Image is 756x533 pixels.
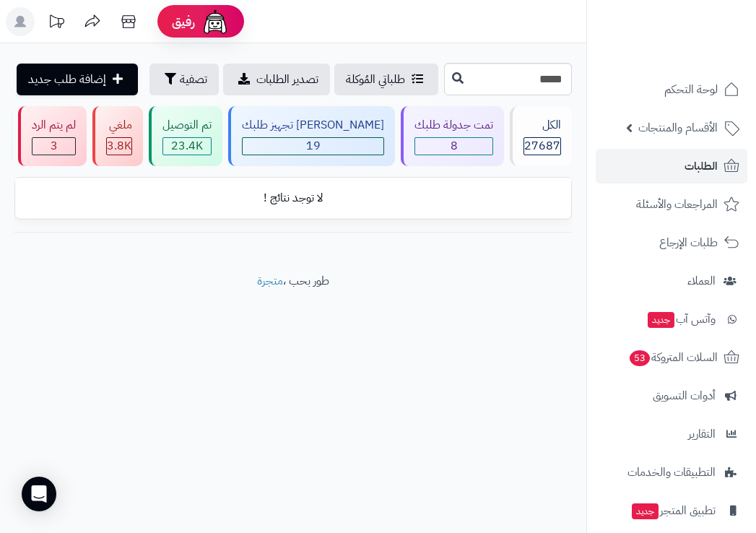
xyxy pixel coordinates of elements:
[596,302,747,337] a: وآتس آبجديد
[223,64,330,95] a: تصدير الطلبات
[163,138,211,155] span: 23.4K
[256,71,318,88] span: تصدير الطلبات
[163,138,211,155] div: 23437
[632,503,659,519] span: جديد
[32,138,75,155] span: 3
[596,187,747,222] a: المراجعات والأسئلة
[646,309,716,329] span: وآتس آب
[28,71,106,88] span: إضافة طلب جديد
[653,386,716,406] span: أدوات التسويق
[638,118,718,138] span: الأقسام والمنتجات
[659,233,718,253] span: طلبات الإرجاع
[15,106,90,166] a: لم يتم الرد 3
[524,138,560,155] span: 27687
[688,424,716,444] span: التقارير
[22,477,56,511] div: Open Intercom Messenger
[664,79,718,100] span: لوحة التحكم
[636,194,718,214] span: المراجعات والأسئلة
[596,149,747,183] a: الطلبات
[414,117,493,134] div: تمت جدولة طلبك
[107,138,131,155] div: 3837
[243,138,383,155] span: 19
[146,106,225,166] a: تم التوصيل 23.4K
[596,225,747,260] a: طلبات الإرجاع
[415,138,492,155] span: 8
[180,71,207,88] span: تصفية
[596,264,747,298] a: العملاء
[257,272,283,290] a: متجرة
[507,106,575,166] a: الكل27687
[242,117,384,134] div: [PERSON_NAME] تجهيز طلبك
[106,117,132,134] div: ملغي
[596,340,747,375] a: السلات المتروكة53
[648,312,674,328] span: جديد
[15,178,571,218] td: لا توجد نتائج !
[628,347,718,368] span: السلات المتروكة
[687,271,716,291] span: العملاء
[334,64,438,95] a: طلباتي المُوكلة
[225,106,398,166] a: [PERSON_NAME] تجهيز طلبك 19
[172,13,195,30] span: رفيق
[162,117,212,134] div: تم التوصيل
[149,64,219,95] button: تصفية
[346,71,405,88] span: طلباتي المُوكلة
[596,455,747,490] a: التطبيقات والخدمات
[630,350,650,366] span: 53
[201,7,230,36] img: ai-face.png
[596,378,747,413] a: أدوات التسويق
[596,417,747,451] a: التقارير
[630,500,716,521] span: تطبيق المتجر
[90,106,146,166] a: ملغي 3.8K
[398,106,507,166] a: تمت جدولة طلبك 8
[685,156,718,176] span: الطلبات
[32,117,76,134] div: لم يتم الرد
[523,117,561,134] div: الكل
[17,64,138,95] a: إضافة طلب جديد
[596,72,747,107] a: لوحة التحكم
[107,138,131,155] span: 3.8K
[627,462,716,482] span: التطبيقات والخدمات
[596,493,747,528] a: تطبيق المتجرجديد
[38,7,74,40] a: تحديثات المنصة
